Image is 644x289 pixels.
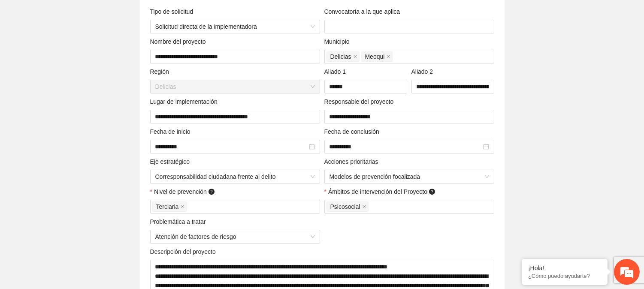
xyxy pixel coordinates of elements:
span: Estamos en línea. [50,95,118,182]
span: Terciaria [152,202,187,212]
span: Nivel de prevención [154,187,216,196]
span: Tipo de solicitud [150,7,197,16]
span: Psicosocial [327,202,369,212]
span: Meoqui [361,51,393,62]
span: Atención de factores de riesgo [155,230,315,243]
span: Psicosocial [330,202,360,211]
span: Fecha de inicio [150,127,194,136]
span: Terciaria [156,202,179,211]
span: close [353,54,357,59]
span: close [180,205,184,209]
span: close [362,205,366,209]
span: question-circle [429,189,435,195]
span: Aliado 2 [411,67,436,76]
span: Fecha de conclusión [324,127,383,136]
span: Ámbitos de intervención del Proyecto [328,187,437,196]
span: question-circle [209,189,215,195]
span: Solicitud directa de la implementadora [155,20,315,33]
span: Nombre del proyecto [150,37,209,46]
span: Modelos de prevención focalizada [330,170,489,183]
span: Meoqui [365,52,385,61]
div: ¡Hola! [528,265,601,271]
span: close [386,54,390,59]
span: Corresponsabilidad ciudadana frente al delito [155,170,315,183]
span: Municipio [324,37,353,46]
span: Región [150,67,172,76]
span: Lugar de implementación [150,97,221,106]
span: Acciones prioritarias [324,157,382,166]
span: Delicias [155,80,315,93]
textarea: Escriba su mensaje y pulse “Intro” [4,196,163,226]
span: Responsable del proyecto [324,97,397,106]
span: Aliado 1 [324,67,349,76]
span: Delicias [327,51,360,62]
p: ¿Cómo puedo ayudarte? [528,273,601,279]
span: Problemática a tratar [150,217,209,226]
span: Convocatoria a la que aplica [324,7,403,16]
div: Minimizar ventana de chat en vivo [141,4,161,25]
span: Delicias [330,52,351,61]
span: Eje estratégico [150,157,193,166]
div: Chatee con nosotros ahora [45,44,144,55]
span: Descripción del proyecto [150,247,219,256]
